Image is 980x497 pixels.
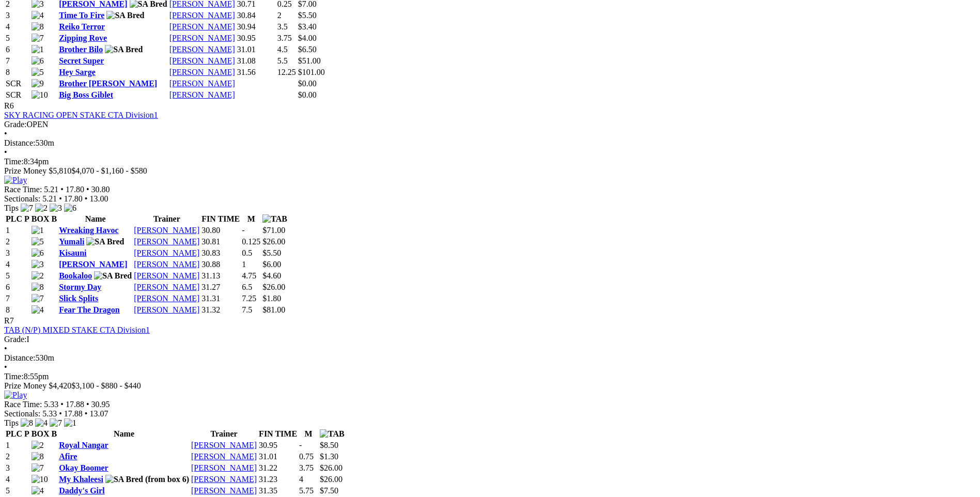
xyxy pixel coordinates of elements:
[277,56,288,65] text: 5.5
[59,22,105,31] a: Reiko Terror
[32,271,44,281] img: 2
[262,237,285,246] span: $26.00
[258,486,298,496] td: 31.35
[201,293,240,304] td: 31.31
[201,282,240,292] td: 31.27
[4,325,150,334] a: TAB (N/P) MIXED STAKE CTA Division1
[32,486,44,495] img: 4
[59,475,103,484] a: My Khaleesi
[5,305,30,315] td: 8
[262,283,285,291] span: $26.00
[5,463,30,473] td: 3
[4,363,7,371] span: •
[298,68,325,76] span: $101.00
[134,226,199,235] a: [PERSON_NAME]
[277,45,288,54] text: 4.5
[191,463,257,472] a: [PERSON_NAME]
[134,260,199,269] a: [PERSON_NAME]
[4,372,24,381] span: Time:
[51,214,57,223] span: B
[32,226,44,235] img: 1
[6,214,22,223] span: PLC
[59,194,62,203] span: •
[4,138,976,148] div: 530m
[277,11,282,20] text: 2
[5,10,30,21] td: 3
[5,248,30,258] td: 3
[4,176,27,185] img: Play
[32,260,44,269] img: 3
[5,282,30,292] td: 6
[59,79,157,88] a: Brother [PERSON_NAME]
[66,185,84,194] span: 17.80
[191,429,257,439] th: Trainer
[299,452,314,461] text: 0.75
[59,271,92,280] a: Bookaloo
[298,22,317,31] span: $3.40
[237,10,276,21] td: 30.84
[258,474,298,485] td: 31.23
[4,353,35,362] span: Distance:
[106,11,144,20] img: SA Bred
[4,157,976,166] div: 8:34pm
[32,441,44,450] img: 2
[242,237,260,246] text: 0.125
[105,45,143,54] img: SA Bred
[85,194,88,203] span: •
[201,225,240,236] td: 30.80
[60,185,64,194] span: •
[59,260,127,269] a: [PERSON_NAME]
[237,22,276,32] td: 30.94
[320,463,343,472] span: $26.00
[4,335,27,344] span: Grade:
[64,418,76,428] img: 1
[169,34,235,42] a: [PERSON_NAME]
[191,475,257,484] a: [PERSON_NAME]
[5,452,30,462] td: 2
[262,214,287,224] img: TAB
[201,259,240,270] td: 30.88
[59,237,84,246] a: Yumali
[4,157,24,166] span: Time:
[32,429,50,438] span: BOX
[94,271,132,281] img: SA Bred
[42,409,57,418] span: 5.33
[64,194,83,203] span: 17.80
[91,185,110,194] span: 30.80
[59,294,98,303] a: Slick Splits
[5,22,30,32] td: 4
[262,248,281,257] span: $5.50
[262,271,281,280] span: $4.60
[242,305,252,314] text: 7.5
[35,204,48,213] img: 2
[32,463,44,473] img: 7
[242,226,244,235] text: -
[89,194,108,203] span: 13.00
[237,33,276,43] td: 30.95
[320,429,345,439] img: TAB
[86,400,89,409] span: •
[145,475,189,484] span: (from box 6)
[237,67,276,77] td: 31.56
[24,429,29,438] span: P
[320,441,338,449] span: $8.50
[134,248,199,257] a: [PERSON_NAME]
[201,214,240,224] th: FIN TIME
[134,294,199,303] a: [PERSON_NAME]
[242,294,256,303] text: 7.25
[4,418,19,427] span: Tips
[4,101,14,110] span: R6
[242,260,246,269] text: 1
[32,11,44,20] img: 4
[191,452,257,461] a: [PERSON_NAME]
[32,56,44,66] img: 6
[5,90,30,100] td: SCR
[299,441,302,449] text: -
[169,68,235,76] a: [PERSON_NAME]
[299,429,318,439] th: M
[4,166,976,176] div: Prize Money $5,810
[242,271,256,280] text: 4.75
[320,475,343,484] span: $26.00
[4,400,42,409] span: Race Time:
[5,225,30,236] td: 1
